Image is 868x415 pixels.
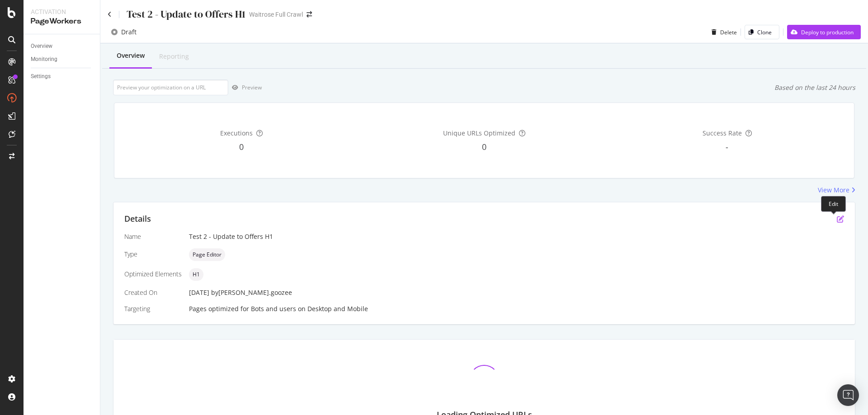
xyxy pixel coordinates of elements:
[482,141,486,152] span: 0
[124,250,182,259] div: Type
[837,215,844,223] div: pen-to-square
[124,288,182,297] div: Created On
[127,7,245,21] div: Test 2 - Update to Offers H1
[193,252,222,257] span: Page Editor
[31,72,94,81] a: Settings
[821,196,846,212] div: Edit
[220,129,253,137] span: Executions
[307,304,368,313] div: Desktop and Mobile
[189,232,844,241] div: Test 2 - Update to Offers H1
[31,42,52,51] div: Overview
[239,141,244,152] span: 0
[708,25,737,39] button: Delete
[124,304,182,313] div: Targeting
[124,270,182,279] div: Optimized Elements
[124,213,151,225] div: Details
[31,55,94,64] a: Monitoring
[307,11,312,18] div: arrow-right-arrow-left
[228,80,262,95] button: Preview
[31,16,93,27] div: PageWorkers
[31,42,94,51] a: Overview
[31,72,51,81] div: Settings
[726,141,728,152] span: -
[837,384,859,406] div: Open Intercom Messenger
[124,232,182,241] div: Name
[159,52,189,61] div: Reporting
[720,28,737,36] div: Delete
[787,25,861,39] button: Deploy to production
[443,129,515,137] span: Unique URLs Optimized
[211,288,292,297] div: by [PERSON_NAME].goozee
[774,83,855,92] div: Based on the last 24 hours
[818,186,849,195] div: View More
[31,55,57,64] div: Monitoring
[113,79,228,95] input: Preview your optimization on a URL
[251,304,296,313] div: Bots and users
[117,51,145,60] div: Overview
[121,28,137,37] div: Draft
[249,10,303,19] div: Waitrose Full Crawl
[193,272,200,277] span: H1
[189,268,203,281] div: neutral label
[189,248,225,261] div: neutral label
[108,11,112,18] a: Click to go back
[801,28,854,36] div: Deploy to production
[818,186,855,195] a: View More
[31,7,93,16] div: Activation
[242,84,262,91] div: Preview
[189,288,844,297] div: [DATE]
[745,25,779,39] button: Clone
[189,304,844,313] div: Pages optimized for on
[703,129,742,137] span: Success Rate
[757,28,772,36] div: Clone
